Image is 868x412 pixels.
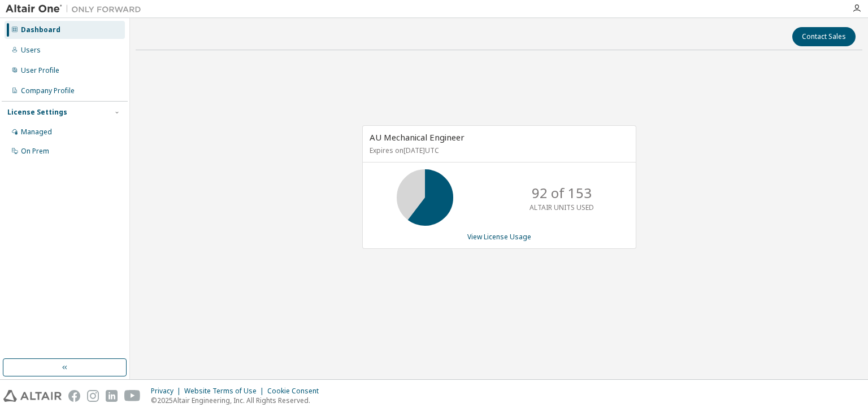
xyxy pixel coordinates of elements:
[151,396,325,405] p: © 2025 Altair Engineering, Inc. All Rights Reserved.
[21,128,52,137] div: Managed
[21,25,60,34] div: Dashboard
[7,108,67,117] div: License Settings
[21,147,49,156] div: On Prem
[68,390,80,402] img: facebook.svg
[267,387,325,396] div: Cookie Consent
[530,203,594,212] p: ALTAIR UNITS USED
[87,390,99,402] img: instagram.svg
[792,27,856,46] button: Contact Sales
[3,390,62,402] img: altair_logo.svg
[370,146,626,155] p: Expires on [DATE] UTC
[6,3,147,15] img: Altair One
[124,390,141,402] img: youtube.svg
[532,183,592,203] p: 92 of 153
[21,66,59,75] div: User Profile
[106,390,118,402] img: linkedin.svg
[370,132,465,143] span: AU Mechanical Engineer
[184,387,267,396] div: Website Terms of Use
[151,387,184,396] div: Privacy
[467,232,531,242] a: View License Usage
[21,86,75,95] div: Company Profile
[21,46,41,55] div: Users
